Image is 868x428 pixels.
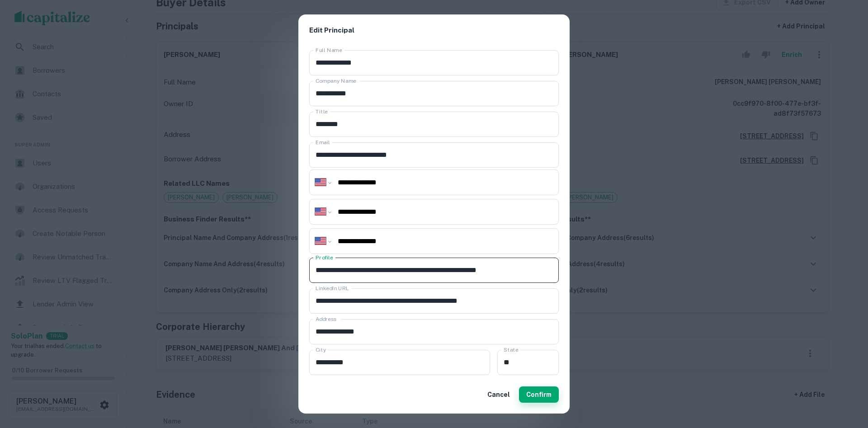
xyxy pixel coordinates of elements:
h2: Edit Principal [298,14,570,47]
label: Address [316,315,336,323]
button: Cancel [484,386,514,403]
label: Company Name [316,77,356,85]
button: Confirm [519,386,559,403]
label: Title [316,108,328,115]
label: Email [316,138,330,146]
label: City [316,346,326,353]
iframe: Chat Widget [823,356,868,399]
label: Profile [316,254,333,261]
label: LinkedIn URL [316,284,349,292]
label: Full Name [316,46,342,54]
label: State [504,346,518,353]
